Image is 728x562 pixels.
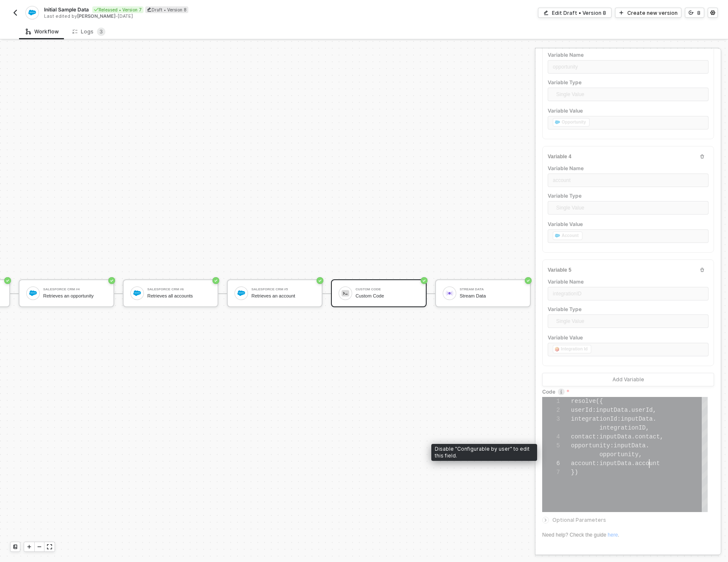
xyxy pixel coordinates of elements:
div: Edit Draft • Version 8 [552,9,606,17]
label: Variable Type [548,306,709,313]
div: Custom Code [356,293,419,299]
span: account [571,460,596,467]
span: icon-success-page [4,277,11,284]
span: icon-success-page [421,277,427,284]
div: 2 [542,406,560,415]
label: Code [542,388,714,395]
span: , [639,451,642,458]
img: icon [237,289,245,297]
span: opportunity [571,442,610,449]
div: Salesforce CRM #5 [251,288,315,291]
span: icon-success-page [317,277,323,284]
span: icon-minus [37,544,42,549]
span: inputData [599,433,631,440]
label: Variable Name [548,278,709,285]
div: Disable "Configurable by user" to edit this field. [431,444,537,461]
span: ({ [596,398,603,405]
span: contact [571,433,596,440]
img: fieldIcon [555,120,560,125]
div: Logs [72,28,105,36]
button: 8 [685,8,704,18]
span: icon-success-page [525,277,532,284]
span: Single Value [556,315,703,328]
span: Single Value [556,201,703,214]
span: inputData [599,460,631,467]
button: Add Variable [542,373,714,386]
div: Released • Version 7 [92,6,143,13]
span: }) [571,469,578,476]
img: icon [342,289,349,297]
div: Create new version [627,9,678,17]
label: Variable Type [548,192,709,199]
span: userId [631,407,653,413]
span: . [645,442,649,449]
a: here [608,532,618,538]
button: Create new version [615,8,681,18]
span: : [596,433,599,440]
span: icon-play [619,10,624,15]
span: Initial Sample Data [44,6,89,13]
span: . [653,416,656,422]
span: userId [571,407,592,413]
span: icon-versioning [689,10,694,15]
div: Add Variable [612,376,644,383]
div: 8 [697,9,700,17]
span: icon-success-page [212,277,219,284]
span: icon-play [27,544,32,549]
div: Draft • Version 8 [145,6,188,13]
img: fieldIcon [555,347,559,352]
div: Need help? Check the guide . [542,532,714,539]
div: Salesforce CRM #4 [43,288,107,291]
div: Retrieves an opportunity [43,293,107,299]
span: integrationID [599,424,645,431]
div: 7 [542,468,560,477]
span: icon-edit [543,10,549,15]
span: inputData [621,416,653,422]
label: Variable Name [548,165,709,172]
span: icon-arrow-right-small [543,518,548,523]
span: : [596,460,599,467]
sup: 3 [97,28,105,36]
div: Workflow [26,28,59,35]
span: opportunity [599,451,638,458]
label: Variable Name [548,51,709,58]
span: inputData [614,442,646,449]
span: . [631,460,635,467]
span: [PERSON_NAME] [77,13,116,19]
span: : [592,407,596,413]
div: 1 [542,397,560,406]
span: . [631,433,635,440]
img: back [12,9,19,16]
span: , [660,433,663,440]
span: integrationId [571,416,617,422]
span: Optional Parameters [552,517,606,523]
span: : [610,442,613,449]
span: icon-edit [147,7,152,12]
img: icon [29,289,37,297]
span: , [653,407,656,413]
span: icon-expand [47,544,52,549]
span: inputData [596,407,628,413]
div: 6 [542,459,560,468]
label: Variable Type [548,79,709,86]
div: Last edited by - [DATE] [44,13,363,19]
img: icon [133,289,141,297]
img: icon [446,289,453,297]
textarea: Editor content;Press Alt+F1 for Accessibility Options. [649,459,650,468]
div: Retrieves an account [251,293,315,299]
span: account [635,460,660,467]
button: Edit Draft • Version 8 [538,8,612,18]
div: Variable 4 [548,153,571,160]
span: . [628,407,631,413]
div: 4 [542,433,560,441]
div: Salesforce CRM #6 [147,288,211,291]
img: fieldIcon [555,233,560,238]
span: icon-settings [710,10,715,15]
div: Stream Data [460,293,523,299]
span: icon-success-page [108,277,115,284]
img: integration-icon [28,9,36,17]
label: Variable Value [548,220,709,228]
span: : [617,416,620,422]
div: Stream Data [460,288,523,291]
div: 5 [542,441,560,450]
